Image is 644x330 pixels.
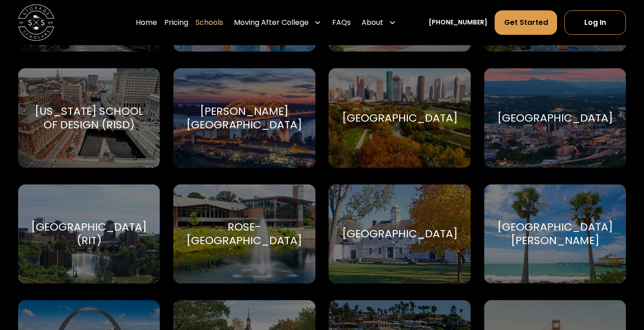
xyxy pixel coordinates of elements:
div: [GEOGRAPHIC_DATA] [497,111,613,125]
a: Go to selected school [18,68,160,168]
div: [PERSON_NAME][GEOGRAPHIC_DATA] [184,104,304,132]
div: About [362,17,383,28]
a: FAQs [332,10,351,35]
a: Go to selected school [18,184,160,284]
img: Storage Scholars main logo [18,5,54,41]
div: About [358,10,400,35]
a: Home [136,10,157,35]
div: Moving After College [230,10,325,35]
div: [GEOGRAPHIC_DATA] (RIT) [29,220,149,247]
a: Go to selected school [173,68,315,168]
div: [US_STATE] School of Design (RISD) [29,104,149,132]
a: [PHONE_NUMBER] [429,18,487,27]
a: Go to selected school [329,184,470,284]
a: Go to selected school [173,184,315,284]
div: [GEOGRAPHIC_DATA][PERSON_NAME] [495,220,615,247]
a: Get Started [495,10,558,35]
a: Go to selected school [329,68,470,168]
a: Go to selected school [484,68,626,168]
div: [GEOGRAPHIC_DATA] [342,227,458,240]
a: Schools [196,10,223,35]
div: Rose-[GEOGRAPHIC_DATA] [184,220,304,247]
div: [GEOGRAPHIC_DATA] [342,111,458,125]
div: Moving After College [234,17,309,28]
a: Log In [564,10,626,35]
a: Pricing [164,10,188,35]
a: Go to selected school [484,184,626,284]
